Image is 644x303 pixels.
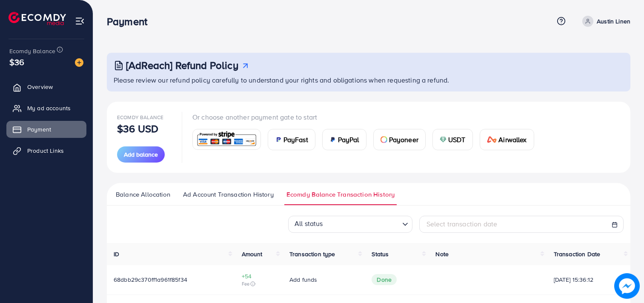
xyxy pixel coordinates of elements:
span: Airwallex [498,134,527,145]
a: Austin Linen [579,16,630,27]
div: Search for option [288,216,412,233]
span: PayPal [338,134,359,145]
p: Or choose another payment gate to start [192,112,541,122]
img: logo [9,12,66,25]
p: $36 USD [117,123,158,134]
span: Add balance [124,150,158,159]
p: Please review our refund policy carefully to understand your rights and obligations when requesti... [114,75,625,85]
a: My ad accounts [6,100,86,117]
img: card [381,136,387,143]
span: Transaction type [289,250,335,258]
span: Note [435,250,449,258]
button: Add balance [117,146,165,163]
span: [DATE] 15:36:12 [554,275,624,284]
img: image [617,276,638,297]
span: Add funds [289,275,317,284]
span: Payment [27,125,51,134]
span: PayFast [283,134,308,145]
span: ID [114,250,119,258]
span: Product Links [27,146,64,155]
img: card [195,130,258,149]
img: image [75,58,83,67]
a: Product Links [6,142,86,159]
a: cardPayFast [268,129,315,150]
a: Overview [6,78,86,95]
span: Ecomdy Balance [9,47,55,55]
img: card [440,136,447,143]
a: cardUSDT [432,129,473,150]
span: Ad Account Transaction History [183,190,274,199]
img: card [275,136,282,143]
span: Status [372,250,389,258]
span: USDT [448,134,466,145]
span: Balance Allocation [116,190,170,199]
span: Transaction Date [554,250,601,258]
span: Select transaction date [426,219,498,229]
a: Payment [6,121,86,138]
a: cardAirwallex [480,129,534,150]
h3: Payment [107,15,154,28]
a: cardPayoneer [373,129,426,150]
p: Austin Linen [597,16,630,26]
span: My ad accounts [27,104,71,112]
span: Payoneer [389,134,418,145]
h3: [AdReach] Refund Policy [126,59,238,71]
span: Ecomdy Balance Transaction History [286,190,395,199]
img: card [487,136,497,143]
span: +54 [242,272,276,280]
input: Search for option [326,217,399,230]
span: Amount [242,250,263,258]
img: card [329,136,336,143]
span: Fee [242,280,276,287]
span: Overview [27,83,53,91]
a: card [192,129,261,150]
span: Ecomdy Balance [117,114,163,121]
span: 68dbb29c370ff1a961f85f34 [114,275,187,284]
img: menu [75,16,85,26]
span: All status [293,216,325,230]
span: Done [372,274,397,285]
a: cardPayPal [322,129,366,150]
span: $36 [9,56,24,68]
